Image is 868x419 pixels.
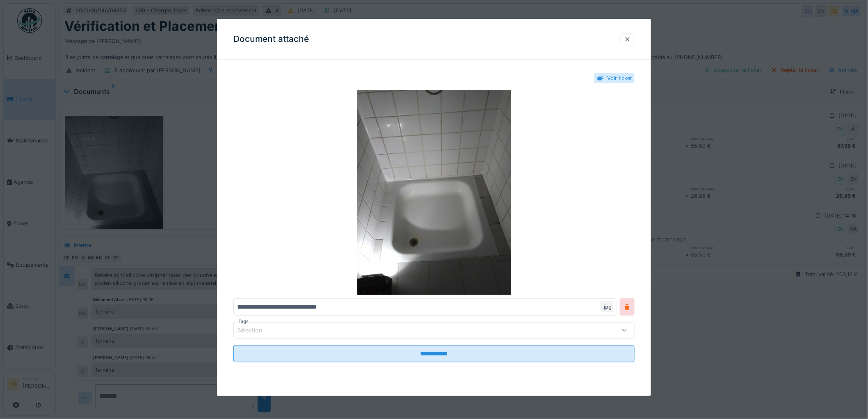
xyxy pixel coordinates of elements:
h3: Document attaché [233,34,309,44]
div: .jpg [601,301,613,312]
label: Tags [237,318,250,325]
div: Voir ticket [607,74,632,82]
img: cd1dd75e-c8e9-4102-b322-48ceb5adef04-17500799185742418416922672973992.jpg [233,90,635,295]
div: Sélection [237,326,274,335]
